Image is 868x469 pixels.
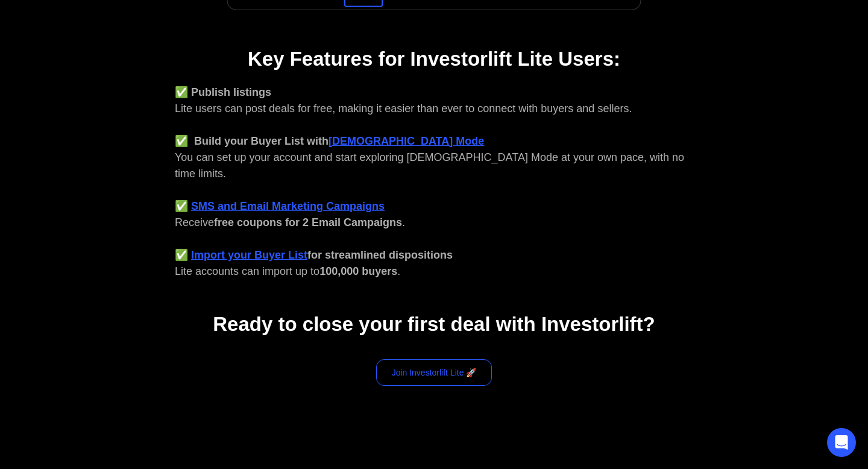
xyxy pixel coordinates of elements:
[307,249,453,261] strong: for streamlined dispositions
[175,249,188,261] strong: ✅
[191,249,307,261] a: Import your Buyer List
[175,200,188,212] strong: ✅
[329,135,484,147] a: [DEMOGRAPHIC_DATA] Mode
[191,200,385,212] a: SMS and Email Marketing Campaigns
[175,86,271,98] strong: ✅ Publish listings
[213,313,655,335] strong: Ready to close your first deal with Investorlift?
[827,428,856,457] div: Open Intercom Messenger
[175,135,329,147] strong: ✅ Build your Buyer List with
[175,84,693,280] div: Lite users can post deals for free, making it easier than ever to connect with buyers and sellers...
[376,359,492,386] a: Join Investorlift Lite 🚀
[248,48,620,70] strong: Key Features for Investorlift Lite Users:
[319,265,397,277] strong: 100,000 buyers
[214,216,402,228] strong: free coupons for 2 Email Campaigns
